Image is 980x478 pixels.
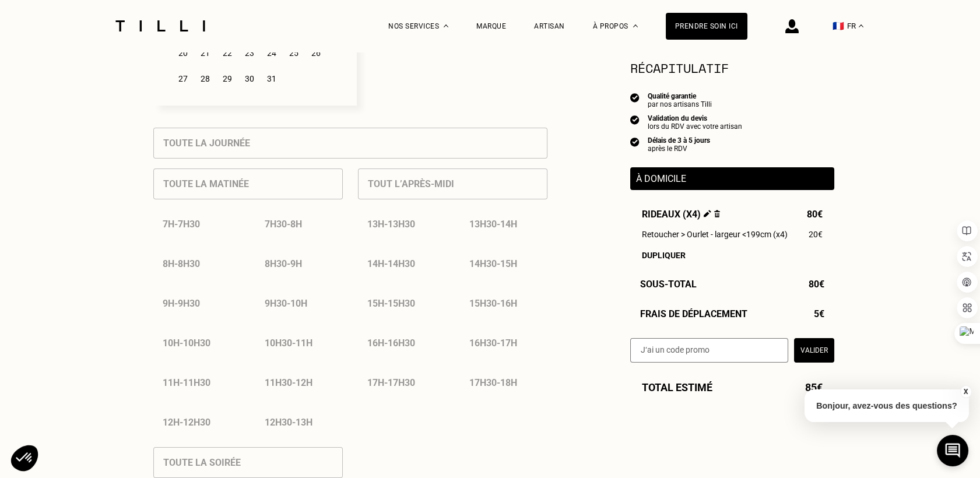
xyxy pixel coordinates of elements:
[648,122,742,131] div: lors du RDV avec votre artisan
[173,41,193,65] div: 20
[476,22,506,30] a: Marque
[630,279,834,290] div: Sous-Total
[534,22,565,30] a: Artisan
[642,230,788,239] span: Retoucher > Ourlet - largeur <199cm (x4)
[794,338,834,363] button: Valider
[195,67,215,90] div: 28
[283,41,304,65] div: 25
[630,58,834,78] section: Récapitulatif
[809,279,824,290] span: 80€
[666,13,747,40] a: Prendre soin ici
[805,389,969,422] p: Bonjour, avez-vous des questions?
[960,385,971,398] button: X
[630,338,788,363] input: J‘ai un code promo
[833,20,844,31] span: 🇫🇷
[261,41,282,65] div: 24
[859,24,863,27] img: menu déroulant
[239,67,259,90] div: 30
[648,145,710,153] div: après le RDV
[217,41,237,65] div: 22
[648,136,710,145] div: Délais de 3 à 5 jours
[648,92,712,100] div: Qualité garantie
[636,173,828,184] p: À domicile
[630,381,834,393] div: Total estimé
[217,67,237,90] div: 29
[809,230,823,239] span: 20€
[173,67,193,90] div: 27
[195,41,215,65] div: 21
[239,41,259,65] div: 23
[305,41,326,65] div: 26
[714,210,721,217] img: Supprimer
[630,136,640,147] img: icon list info
[642,251,823,260] div: Dupliquer
[814,308,824,319] span: 5€
[630,92,640,103] img: icon list info
[807,209,823,220] span: 80€
[648,100,712,108] div: par nos artisans Tilli
[444,24,448,27] img: Menu déroulant
[261,67,282,90] div: 31
[785,19,799,33] img: icône connexion
[630,308,834,319] div: Frais de déplacement
[648,114,742,122] div: Validation du devis
[633,24,638,27] img: Menu déroulant à propos
[630,114,640,125] img: icon list info
[111,20,209,31] img: Logo du service de couturière Tilli
[642,209,721,220] span: Rideaux (x4)
[704,210,711,217] img: Éditer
